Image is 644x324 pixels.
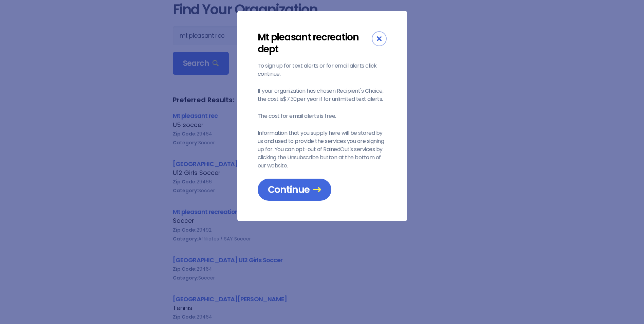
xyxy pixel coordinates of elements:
[258,112,387,120] p: The cost for email alerts is free.
[268,184,321,196] span: Continue
[258,62,387,78] p: To sign up for text alerts or for email alerts click continue.
[372,31,387,46] div: Close
[258,31,372,55] div: Mt pleasant recreation dept
[258,129,387,170] p: Information that you supply here will be stored by us and used to provide the services you are si...
[258,87,387,103] p: If your organization has chosen Recipient's Choice, the cost is $7.30 per year if for unlimited t...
